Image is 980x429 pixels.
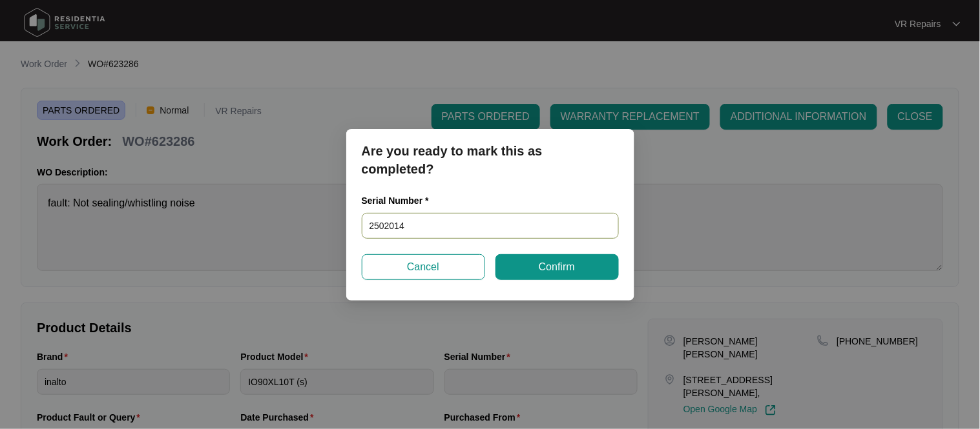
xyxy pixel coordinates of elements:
p: Are you ready to mark this as [362,142,619,160]
button: Cancel [362,254,485,280]
span: Cancel [407,259,439,275]
p: completed? [362,160,619,178]
label: Serial Number * [362,194,439,207]
span: Confirm [539,259,575,275]
button: Confirm [495,254,619,280]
